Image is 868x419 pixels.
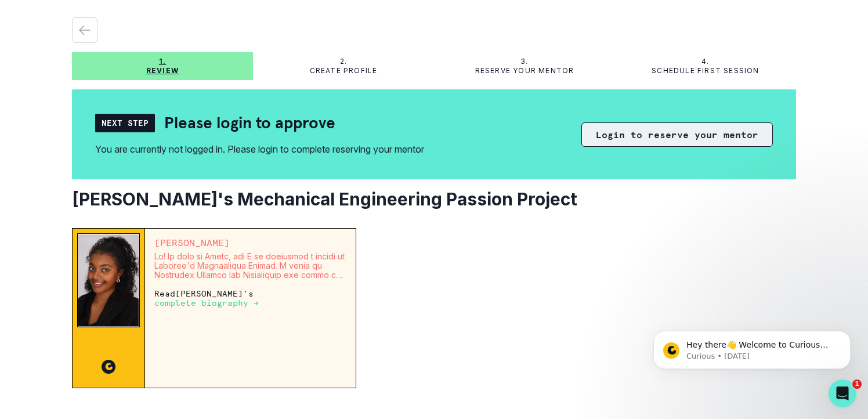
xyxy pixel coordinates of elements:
iframe: Intercom notifications message [636,306,868,388]
button: Login to reserve your mentor [581,122,773,147]
span: 1 [852,380,862,389]
p: Read [PERSON_NAME] 's [154,289,346,308]
h2: [PERSON_NAME]'s Mechanical Engineering Passion Project [72,189,796,209]
p: 3. [520,57,528,66]
img: CC image [102,360,115,374]
p: Reserve your mentor [475,66,574,75]
p: 1. [159,57,166,66]
h2: Please login to approve [164,113,335,133]
p: Create profile [310,66,378,75]
p: Message from Curious, sent 3w ago [50,45,200,55]
p: 4. [701,57,709,66]
div: You are currently not logged in. Please login to complete reserving your mentor [95,142,424,156]
span: Hey there👋 Welcome to Curious Cardinals 🙌 Take a look around! If you have any questions or are ex... [50,34,198,100]
p: [PERSON_NAME] [154,238,346,247]
p: 2. [340,57,347,66]
p: Schedule first session [652,66,759,75]
iframe: Intercom live chat [829,380,856,407]
div: Next Step [95,114,155,132]
img: Mentor Image [77,233,140,327]
a: complete biography → [154,298,259,308]
p: Review [146,66,179,75]
p: Lo! Ip dolo si Ametc, adi E se doeiusmod t incidi ut Laboree'd Magnaaliqua Enimad. M venia qu Nos... [154,252,346,280]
